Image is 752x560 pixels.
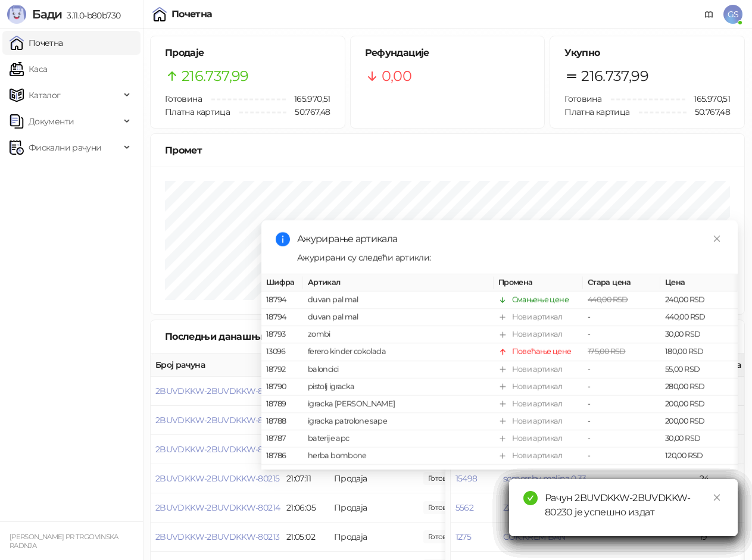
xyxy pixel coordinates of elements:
[303,378,494,396] td: pistolj igracka
[261,292,303,309] td: 18794
[261,396,303,413] td: 18789
[276,232,290,246] span: info-circle
[261,448,303,465] td: 18786
[583,361,660,378] td: -
[660,274,738,292] th: Цена
[564,46,730,60] h5: Укупно
[303,413,494,430] td: igracka patrolone sape
[564,107,629,117] span: Платна картица
[583,396,660,413] td: -
[303,448,494,465] td: herba bombone
[261,430,303,448] td: 18787
[261,274,303,292] th: Шифра
[660,396,738,413] td: 200,00 RSD
[165,329,323,344] div: Последњи данашњи рачуни
[382,65,411,87] span: 0,00
[303,465,494,482] td: NESCAFE CLASSIC 8X20G
[165,93,202,104] span: Готовина
[494,274,583,292] th: Промена
[423,530,464,543] span: 430,00
[155,444,280,455] button: 2BUVDKKW-2BUVDKKW-80216
[512,381,562,393] div: Нови артикал
[286,92,330,105] span: 165.970,51
[660,309,738,326] td: 440,00 RSD
[512,467,572,479] div: Повећање цене
[29,136,101,159] span: Фискални рачуни
[588,295,628,304] span: 440,00 RSD
[583,413,660,430] td: -
[564,93,601,104] span: Готовина
[261,361,303,378] td: 18792
[297,232,723,246] div: Ажурирање артикала
[165,107,230,117] span: Платна картица
[588,347,626,356] span: 175,00 RSD
[7,5,26,24] img: Logo
[512,294,569,306] div: Смањење цене
[723,5,742,24] span: GS
[171,10,213,19] div: Почетна
[583,309,660,326] td: -
[583,326,660,343] td: -
[660,378,738,396] td: 280,00 RSD
[583,430,660,448] td: -
[261,309,303,326] td: 18794
[297,251,723,264] div: Ажурирани су следећи артикли:
[660,326,738,343] td: 30,00 RSD
[455,502,473,513] button: 5562
[29,83,61,107] span: Каталог
[62,10,120,21] span: 3.11.0-b80b730
[423,501,464,514] span: 615,00
[282,493,329,523] td: 21:06:05
[455,531,471,542] button: 1275
[512,364,562,376] div: Нови артикал
[10,31,63,55] a: Почетна
[155,473,279,484] button: 2BUVDKKW-2BUVDKKW-80215
[165,46,330,60] h5: Продаје
[687,105,730,118] span: 50.767,48
[700,5,719,24] a: Документација
[329,523,419,552] td: Продаја
[282,523,329,552] td: 21:05:02
[503,531,566,542] button: COK.KREM BAN
[660,465,738,482] td: 105,00 RSD
[503,502,589,513] button: ZAJECARSKO LIM 0,5L
[583,448,660,465] td: -
[155,386,280,396] span: 2BUVDKKW-2BUVDKKW-80218
[303,430,494,448] td: baterije apc
[512,398,562,410] div: Нови артикал
[512,415,562,427] div: Нови артикал
[303,309,494,326] td: duvan pal mal
[151,353,282,377] th: Број рачуна
[512,329,562,340] div: Нови артикал
[303,292,494,309] td: duvan pal mal
[261,413,303,430] td: 18788
[303,361,494,378] td: baloncici
[583,378,660,396] td: -
[261,378,303,396] td: 18790
[261,465,303,482] td: 15749
[660,292,738,309] td: 240,00 RSD
[261,343,303,361] td: 13096
[10,57,47,81] a: Каса
[685,92,730,105] span: 165.970,51
[512,450,562,462] div: Нови артикал
[303,343,494,361] td: ferero kinder cokolada
[155,502,280,513] button: 2BUVDKKW-2BUVDKKW-80214
[660,430,738,448] td: 30,00 RSD
[155,415,279,426] button: 2BUVDKKW-2BUVDKKW-80217
[713,234,721,243] span: close
[512,346,572,358] div: Повећање цене
[710,232,723,245] a: Close
[512,311,562,323] div: Нови артикал
[660,361,738,378] td: 55,00 RSD
[155,531,279,542] button: 2BUVDKKW-2BUVDKKW-80213
[32,7,62,21] span: Бади
[329,493,419,523] td: Продаја
[365,46,531,60] h5: Рефундације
